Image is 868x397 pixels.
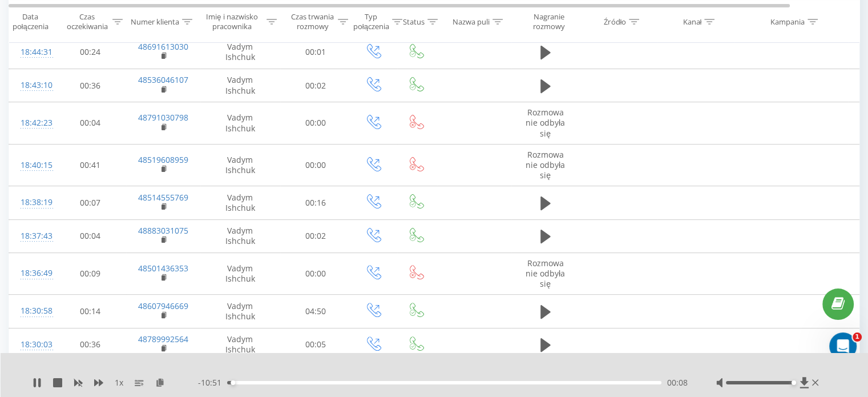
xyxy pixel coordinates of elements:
[138,334,188,344] a: 48789992564
[200,35,280,69] td: Vadym Ishchuk
[9,12,51,31] div: Data połączenia
[353,12,389,31] div: Typ połączenia
[667,377,688,388] span: 00:08
[770,17,805,26] div: Kampania
[200,102,280,145] td: Vadym Ishchuk
[138,225,188,236] a: 48883031075
[21,334,43,356] div: 18:30:03
[21,154,43,177] div: 18:40:15
[115,377,123,388] span: 1 x
[55,295,126,328] td: 00:14
[280,295,352,328] td: 04:50
[526,107,565,138] span: Rozmowa nie odbyła się
[526,149,565,181] span: Rozmowa nie odbyła się
[198,377,227,388] span: - 10:51
[280,219,352,252] td: 00:02
[403,17,425,26] div: Status
[829,332,857,360] iframe: Intercom live chat
[138,192,188,203] a: 48514555769
[280,35,352,69] td: 00:01
[138,41,188,52] a: 48691613030
[200,328,280,361] td: Vadym Ishchuk
[200,219,280,252] td: Vadym Ishchuk
[55,328,126,361] td: 00:36
[55,186,126,219] td: 00:07
[280,102,352,145] td: 00:00
[21,262,43,284] div: 18:36:49
[290,12,335,31] div: Czas trwania rozmowy
[138,263,188,274] a: 48501436353
[280,252,352,295] td: 00:00
[280,69,352,102] td: 00:02
[55,69,126,102] td: 00:36
[138,74,188,85] a: 48536046107
[21,112,43,134] div: 18:42:23
[21,74,43,97] div: 18:43:10
[138,300,188,311] a: 48607946669
[138,154,188,165] a: 48519608959
[55,252,126,295] td: 00:09
[21,41,43,63] div: 18:44:31
[21,191,43,214] div: 18:38:19
[55,144,126,186] td: 00:41
[280,328,352,361] td: 00:05
[200,12,264,31] div: Imię i nazwisko pracownika
[138,112,188,123] a: 48791030798
[131,17,179,26] div: Numer klienta
[55,219,126,252] td: 00:04
[21,225,43,247] div: 18:37:43
[453,17,490,26] div: Nazwa puli
[64,12,110,31] div: Czas oczekiwania
[200,295,280,328] td: Vadym Ishchuk
[280,186,352,219] td: 00:16
[231,380,235,385] div: Accessibility label
[55,35,126,69] td: 00:24
[55,102,126,145] td: 00:04
[200,69,280,102] td: Vadym Ishchuk
[21,300,43,322] div: 18:30:58
[200,252,280,295] td: Vadym Ishchuk
[683,17,701,26] div: Kanał
[526,258,565,289] span: Rozmowa nie odbyła się
[604,17,626,26] div: Źródło
[853,332,862,342] span: 1
[521,12,576,31] div: Nagranie rozmowy
[200,186,280,219] td: Vadym Ishchuk
[200,144,280,186] td: Vadym Ishchuk
[280,144,352,186] td: 00:00
[791,380,796,385] div: Accessibility label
